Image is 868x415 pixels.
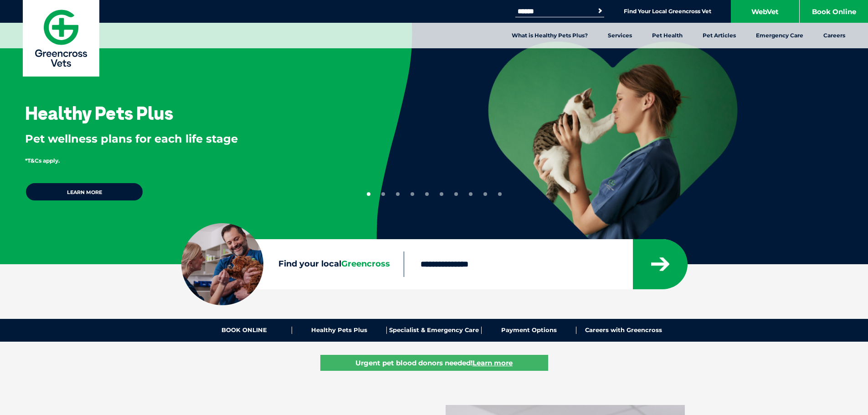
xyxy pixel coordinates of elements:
[367,192,370,196] button: 1 of 10
[498,192,502,196] button: 10 of 10
[483,192,487,196] button: 9 of 10
[469,192,473,196] button: 8 of 10
[596,6,605,15] button: Search
[624,8,711,15] a: Find Your Local Greencross Vet
[320,355,548,371] a: Urgent pet blood donors needed!Learn more
[411,192,414,196] button: 4 of 10
[25,104,173,122] h3: Healthy Pets Plus
[576,327,671,334] a: Careers with Greencross
[25,157,60,164] span: *T&Cs apply.
[693,23,746,48] a: Pet Articles
[642,23,693,48] a: Pet Health
[387,327,482,334] a: Specialist & Emergency Care
[813,23,855,48] a: Careers
[381,192,385,196] button: 2 of 10
[197,327,292,334] a: BOOK ONLINE
[440,192,443,196] button: 6 of 10
[502,23,598,48] a: What is Healthy Pets Plus?
[292,327,387,334] a: Healthy Pets Plus
[482,327,576,334] a: Payment Options
[396,192,400,196] button: 3 of 10
[473,359,513,367] u: Learn more
[454,192,458,196] button: 7 of 10
[746,23,813,48] a: Emergency Care
[425,192,429,196] button: 5 of 10
[341,259,390,269] span: Greencross
[181,257,404,271] label: Find your local
[598,23,642,48] a: Services
[25,182,144,201] a: Learn more
[25,131,347,147] p: Pet wellness plans for each life stage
